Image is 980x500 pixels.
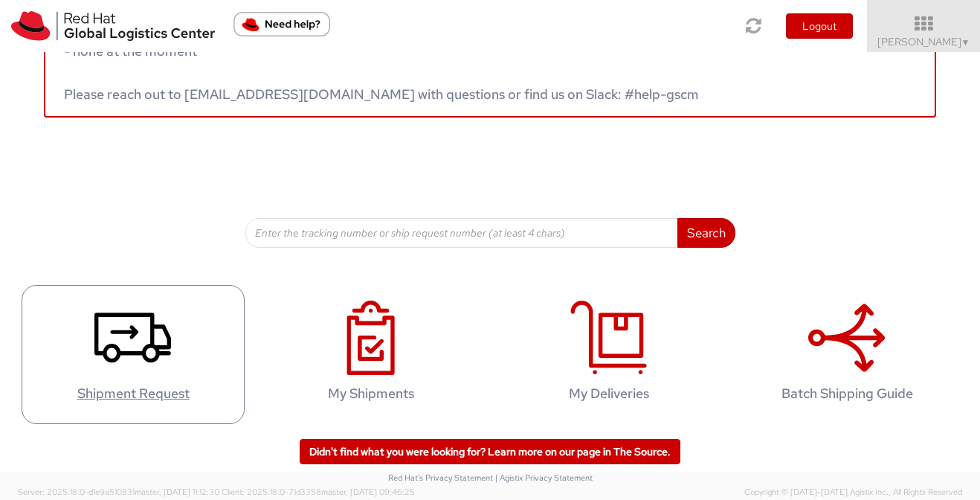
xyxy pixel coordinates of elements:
[135,487,219,497] span: master, [DATE] 11:12:30
[495,472,593,483] a: | Agistix Privacy Statement
[751,386,943,401] h4: Batch Shipping Guide
[497,285,721,424] a: My Deliveries
[275,386,467,401] h4: My Shipments
[259,285,483,424] a: My Shipments
[245,218,678,248] input: Enter the tracking number or ship request number (at least 4 chars)
[37,386,229,401] h4: Shipment Request
[735,285,958,424] a: Batch Shipping Guide
[786,13,853,39] button: Logout
[388,472,493,483] a: Red Hat's Privacy Statement
[961,36,970,48] span: ▼
[877,35,970,48] span: [PERSON_NAME]
[18,487,219,497] span: Server: 2025.18.0-d1e9a510831
[222,487,415,497] span: Client: 2025.18.0-71d3358
[321,487,415,497] span: master, [DATE] 09:46:25
[233,12,330,36] button: Need help?
[300,439,680,464] a: Didn't find what you were looking for? Learn more on our page in The Source.
[744,487,962,499] span: Copyright © [DATE]-[DATE] Agistix Inc., All Rights Reserved
[11,11,215,41] img: rh-logistics-00dfa346123c4ec078e1.svg
[677,218,735,248] button: Search
[22,285,245,424] a: Shipment Request
[513,386,705,401] h4: My Deliveries
[64,42,699,103] span: - none at the moment Please reach out to [EMAIL_ADDRESS][DOMAIN_NAME] with questions or find us o...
